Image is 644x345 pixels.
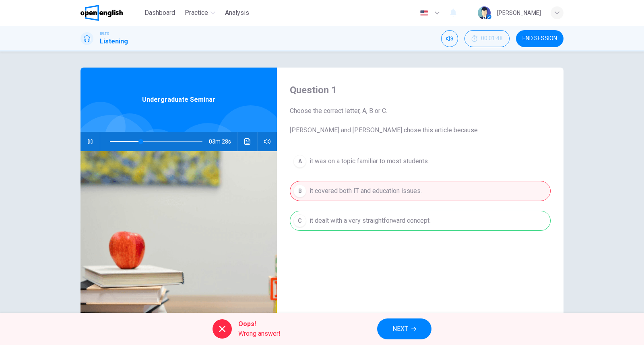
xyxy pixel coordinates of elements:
div: [PERSON_NAME] [497,8,541,18]
button: 00:01:48 [464,30,510,47]
span: Practice [185,8,208,18]
button: Click to see the audio transcription [241,132,254,151]
span: 03m 28s [209,132,237,151]
span: Choose the correct letter, A, B or C. [PERSON_NAME] and [PERSON_NAME] chose this article because [290,106,551,135]
span: Undergraduate Seminar [142,95,215,105]
button: NEXT [377,318,431,339]
span: END SESSION [522,35,557,42]
span: Dashboard [144,8,175,18]
img: en [419,10,429,16]
h4: Question 1 [290,84,551,97]
span: 00:01:48 [481,35,503,42]
div: Mute [441,30,458,47]
span: IELTS [100,31,109,37]
button: Practice [182,6,219,20]
button: END SESSION [516,30,563,47]
img: OpenEnglish logo [80,5,123,21]
button: Analysis [222,6,252,20]
span: Wrong answer! [238,329,281,339]
button: Dashboard [141,6,178,20]
span: NEXT [392,323,408,335]
span: Oops! [238,319,281,329]
img: Profile picture [478,6,491,19]
span: Analysis [225,8,249,18]
div: Hide [464,30,510,47]
a: OpenEnglish logo [80,5,141,21]
h1: Listening [100,37,128,46]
